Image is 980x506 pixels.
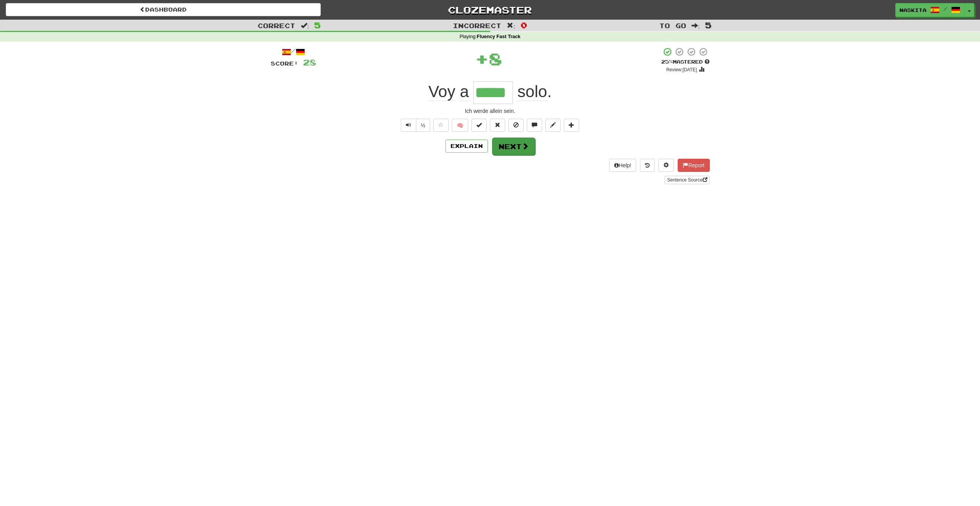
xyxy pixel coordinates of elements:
[301,22,309,29] span: :
[609,159,637,172] button: Help!
[521,20,527,30] span: 0
[428,82,455,101] span: Voy
[314,20,321,30] span: 5
[659,22,686,29] span: To go
[475,47,489,70] span: +
[271,60,298,67] span: Score:
[518,82,547,101] span: solo
[460,82,469,101] span: a
[678,159,709,172] button: Report
[564,119,579,132] button: Add to collection (alt+a)
[895,3,965,17] a: Naskita /
[666,67,697,72] small: Review: [DATE]
[303,57,316,67] span: 28
[258,22,295,29] span: Correct
[508,119,524,132] button: Ignore sentence (alt+i)
[527,119,542,132] button: Discuss sentence (alt+u)
[6,3,321,16] a: Dashboard
[433,119,449,132] button: Favorite sentence (alt+f)
[471,119,487,132] button: Set this sentence to 100% Mastered (alt+m)
[545,119,561,132] button: Edit sentence (alt+d)
[489,49,502,68] span: 8
[661,59,673,65] span: 25 %
[416,119,431,132] button: ½
[943,6,947,12] span: /
[705,20,712,30] span: 5
[661,59,710,66] div: Mastered
[490,119,505,132] button: Reset to 0% Mastered (alt+r)
[446,140,488,153] button: Explain
[399,119,431,132] div: Text-to-speech controls
[271,107,710,115] div: Ich werde allein sein.
[452,119,468,132] button: 🧠
[477,34,520,39] strong: Fluency Fast Track
[332,3,647,17] a: Clozemaster
[401,119,416,132] button: Play sentence audio (ctl+space)
[665,176,709,184] a: Sentence Source
[507,22,515,29] span: :
[271,47,316,57] div: /
[513,82,551,101] span: .
[640,159,655,172] button: Round history (alt+y)
[453,22,501,29] span: Incorrect
[692,22,700,29] span: :
[492,138,535,155] button: Next
[900,7,926,13] span: Naskita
